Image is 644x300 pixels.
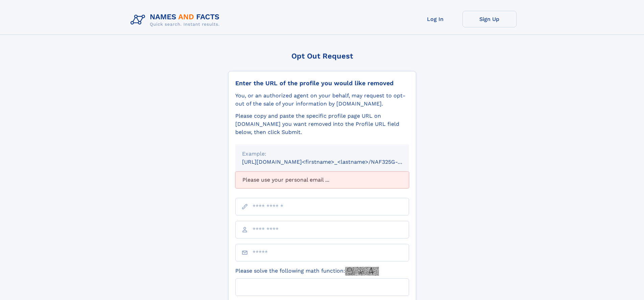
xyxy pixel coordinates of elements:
a: Log In [408,11,462,27]
div: Please copy and paste the specific profile page URL on [DOMAIN_NAME] you want removed into the Pr... [235,112,409,136]
div: You, or an authorized agent on your behalf, may request to opt-out of the sale of your informatio... [235,92,409,108]
img: Logo Names and Facts [128,11,225,29]
div: Example: [242,150,402,158]
small: [URL][DOMAIN_NAME]<firstname>_<lastname>/NAF325G-xxxxxxxx [242,159,422,165]
div: Opt Out Request [228,52,416,60]
div: Enter the URL of the profile you would like removed [235,79,409,87]
label: Please solve the following math function: [235,267,379,276]
a: Sign Up [462,11,517,27]
div: Please use your personal email ... [235,171,409,188]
